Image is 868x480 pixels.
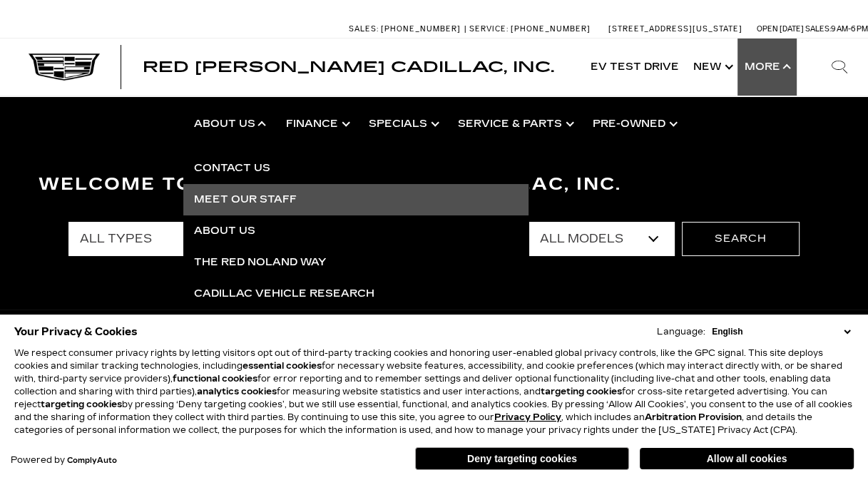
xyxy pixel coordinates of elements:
[686,39,737,96] a: New
[143,60,554,74] a: Red [PERSON_NAME] Cadillac, Inc.
[582,96,685,153] a: Pre-Owned
[14,322,138,342] span: Your Privacy & Cookies
[583,39,686,96] a: EV Test Drive
[708,325,854,338] select: Language Select
[682,222,800,256] button: Search
[143,58,554,76] span: Red [PERSON_NAME] Cadillac, Inc.
[183,278,529,310] a: Cadillac Vehicle Research
[183,247,529,278] a: The Red Noland Way
[39,170,830,199] h3: Welcome to Red [PERSON_NAME] Cadillac, Inc.
[757,24,804,34] span: Open [DATE]
[645,412,742,422] strong: Arbitration Provision
[41,399,122,409] strong: targeting cookies
[608,24,742,34] a: [STREET_ADDRESS][US_STATE]
[447,96,582,153] a: Service & Parts
[183,184,529,215] a: Meet Our Staff
[183,153,529,184] a: Contact Us
[29,53,100,81] img: Cadillac Dark Logo with Cadillac White Text
[242,361,322,371] strong: essential cookies
[11,456,117,465] div: Powered by
[805,24,831,34] span: Sales:
[541,387,622,397] strong: targeting cookies
[275,96,358,153] a: Finance
[173,374,257,384] strong: functional cookies
[183,96,275,153] a: About Us
[657,327,705,336] div: Language:
[494,412,561,422] a: Privacy Policy
[67,456,117,465] a: ComplyAuto
[640,448,854,469] button: Allow all cookies
[511,24,591,34] span: [PHONE_NUMBER]
[183,215,529,247] a: About Us
[358,96,447,153] a: Specials
[415,447,629,470] button: Deny targeting cookies
[14,347,854,436] p: We respect consumer privacy rights by letting visitors opt out of third-party tracking cookies an...
[529,222,675,256] select: Filter by model
[349,24,379,34] span: Sales:
[381,24,461,34] span: [PHONE_NUMBER]
[464,25,594,33] a: Service: [PHONE_NUMBER]
[737,39,797,96] button: More
[831,24,868,34] span: 9 AM-6 PM
[469,24,509,34] span: Service:
[349,25,464,33] a: Sales: [PHONE_NUMBER]
[197,387,277,397] strong: analytics cookies
[68,222,215,256] select: Filter by type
